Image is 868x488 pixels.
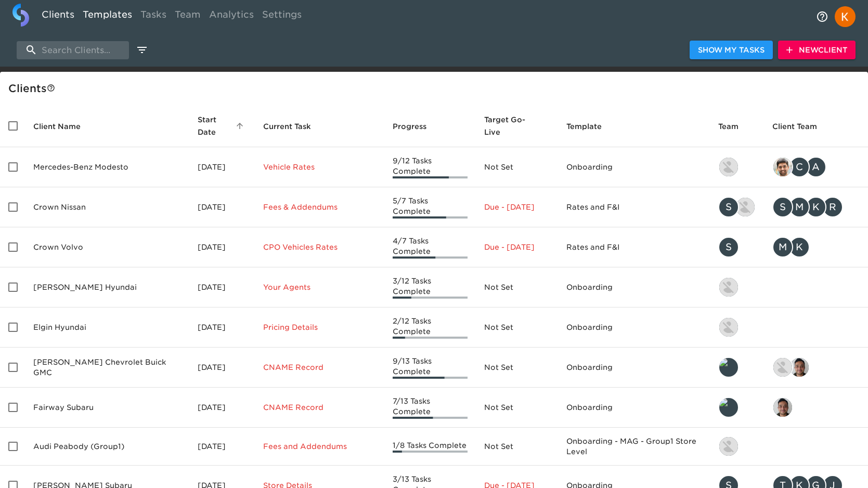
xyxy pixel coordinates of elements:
[718,397,756,418] div: leland@roadster.com
[484,113,549,138] span: Target Go-Live
[384,388,476,428] td: 7/13 Tasks Complete
[810,4,835,29] button: notifications
[189,307,255,348] td: [DATE]
[558,348,710,388] td: Onboarding
[476,147,558,187] td: Not Set
[772,197,860,217] div: sparent@crowncars.com, mcooley@crowncars.com, kwilson@crowncars.com, rrobins@crowncars.com
[558,388,710,428] td: Onboarding
[718,197,739,217] div: S
[719,318,738,337] img: kevin.lo@roadster.com
[698,44,765,57] span: Show My Tasks
[189,147,255,187] td: [DATE]
[476,388,558,428] td: Not Set
[476,307,558,348] td: Not Set
[718,120,752,133] span: Team
[786,44,847,57] span: New Client
[37,4,79,29] a: Clients
[384,147,476,187] td: 9/12 Tasks Complete
[718,436,756,457] div: nikko.foster@roadster.com
[719,358,738,377] img: leland@roadster.com
[17,41,129,59] input: search
[719,158,738,176] img: kevin.lo@roadster.com
[718,237,756,258] div: savannah@roadster.com
[718,237,739,258] div: S
[718,197,756,217] div: savannah@roadster.com, austin@roadster.com
[258,4,306,29] a: Settings
[773,358,792,377] img: nikko.foster@roadster.com
[189,227,255,267] td: [DATE]
[133,41,151,59] button: edit
[8,80,864,97] div: Client s
[79,4,136,29] a: Templates
[189,428,255,466] td: [DATE]
[789,157,810,177] div: C
[476,348,558,388] td: Not Set
[772,357,860,378] div: nikko.foster@roadster.com, sai@simplemnt.com
[25,428,189,466] td: Audi Peabody (Group1)
[772,237,860,258] div: mcooley@crowncars.com, kwilson@crowncars.com
[33,120,94,133] span: Client Name
[393,120,440,133] span: Progress
[25,267,189,307] td: [PERSON_NAME] Hyundai
[558,227,710,267] td: Rates and F&I
[263,402,376,413] p: CNAME Record
[263,162,376,172] p: Vehicle Rates
[484,242,549,252] p: Due - [DATE]
[558,307,710,348] td: Onboarding
[384,428,476,466] td: 1/8 Tasks Complete
[484,113,536,138] span: Calculated based on the start date and the duration of all Tasks contained in this Hub.
[822,197,843,217] div: R
[476,267,558,307] td: Not Set
[25,227,189,267] td: Crown Volvo
[25,147,189,187] td: Mercedes-Benz Modesto
[189,267,255,307] td: [DATE]
[384,267,476,307] td: 3/12 Tasks Complete
[263,441,376,452] p: Fees and Addendums
[47,84,55,92] svg: This is a list of all of your clients and clients shared with you
[263,120,325,133] span: Current Task
[835,6,856,27] img: Profile
[773,158,792,176] img: sandeep@simplemnt.com
[718,277,756,298] div: kevin.lo@roadster.com
[718,317,756,338] div: kevin.lo@roadster.com
[171,4,205,29] a: Team
[205,4,258,29] a: Analytics
[772,120,831,133] span: Client Team
[189,388,255,428] td: [DATE]
[25,348,189,388] td: [PERSON_NAME] Chevrolet Buick GMC
[789,237,810,258] div: K
[773,398,792,417] img: sai@simplemnt.com
[189,187,255,227] td: [DATE]
[806,157,826,177] div: A
[25,187,189,227] td: Crown Nissan
[384,187,476,227] td: 5/7 Tasks Complete
[25,307,189,348] td: Elgin Hyundai
[263,322,376,332] p: Pricing Details
[384,348,476,388] td: 9/13 Tasks Complete
[263,120,311,133] span: This is the next Task in this Hub that should be completed
[772,397,860,418] div: sai@simplemnt.com
[558,187,710,227] td: Rates and F&I
[25,388,189,428] td: Fairway Subaru
[718,157,756,177] div: kevin.lo@roadster.com
[558,147,710,187] td: Onboarding
[558,428,710,466] td: Onboarding - MAG - Group1 Store Level
[189,348,255,388] td: [DATE]
[690,41,773,60] button: Show My Tasks
[778,41,856,60] button: NewClient
[263,282,376,292] p: Your Agents
[476,428,558,466] td: Not Set
[789,197,810,217] div: M
[263,362,376,373] p: CNAME Record
[384,227,476,267] td: 4/7 Tasks Complete
[558,267,710,307] td: Onboarding
[772,237,793,258] div: M
[12,4,29,27] img: logo
[136,4,171,29] a: Tasks
[263,242,376,252] p: CPO Vehicles Rates
[772,157,860,177] div: sandeep@simplemnt.com, clayton.mandel@roadster.com, angelique.nurse@roadster.com
[719,437,738,456] img: nikko.foster@roadster.com
[719,278,738,297] img: kevin.lo@roadster.com
[806,197,826,217] div: K
[736,198,755,216] img: austin@roadster.com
